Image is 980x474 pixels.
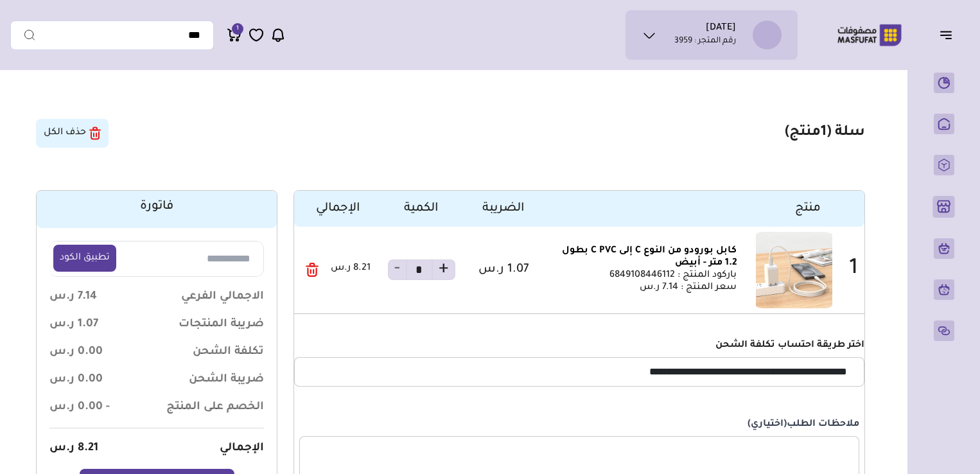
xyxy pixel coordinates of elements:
[750,232,837,308] img: Product
[674,35,736,48] p: رقم المتجر : 3959
[821,125,827,141] span: 1
[785,124,865,143] h1: سلة ( منتج)
[49,345,103,360] span: 0.00 ر.س
[49,441,98,456] span: 8.21 ر.س
[460,227,547,314] td: 1.07 ر.س
[609,270,737,281] span: باركود المنتج : 6849108446112
[299,418,859,432] label: ملاحظات الطلب
[220,441,264,456] span: الإجمالي
[227,27,242,43] a: 1
[748,419,787,430] span: (اختياري)
[382,191,460,227] th: الكمية
[299,263,377,277] div: 8.21 ر.س
[294,340,864,352] h1: اختر طريقة احتساب تكلفة الشحن
[438,252,450,287] button: +
[49,290,97,304] span: 7.14 ر.س
[460,191,547,227] th: الضريبة
[706,22,736,35] h1: [DATE]
[49,317,98,332] span: 1.07 ر.س
[843,227,864,314] td: 1
[49,373,103,387] span: 0.00 ر.س
[53,245,116,272] button: تطبيق الكود
[181,290,264,304] span: الاجمالي الفرعي
[294,191,382,227] th: الإجمالي
[179,317,264,332] span: ضريبة المنتجات
[439,258,449,281] strong: +
[562,246,737,268] a: كابل بورودو من النوع C إلى C PVC بطول 1.2 متر - أبيض
[828,22,911,48] img: Logo
[49,400,110,415] span: - 0.00 ر.س
[753,21,782,49] img: April4
[193,345,264,360] span: تكلفة الشحن
[640,283,737,293] span: سعر المنتج : 7.14 ر.س
[140,199,173,215] h1: فاتورة
[547,191,843,227] th: منتج
[166,400,264,415] span: الخصم على المنتج
[36,119,109,148] button: حذف الكل
[236,23,239,35] span: 1
[189,373,264,387] span: ضريبة الشحن
[906,400,964,458] iframe: Webchat Widget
